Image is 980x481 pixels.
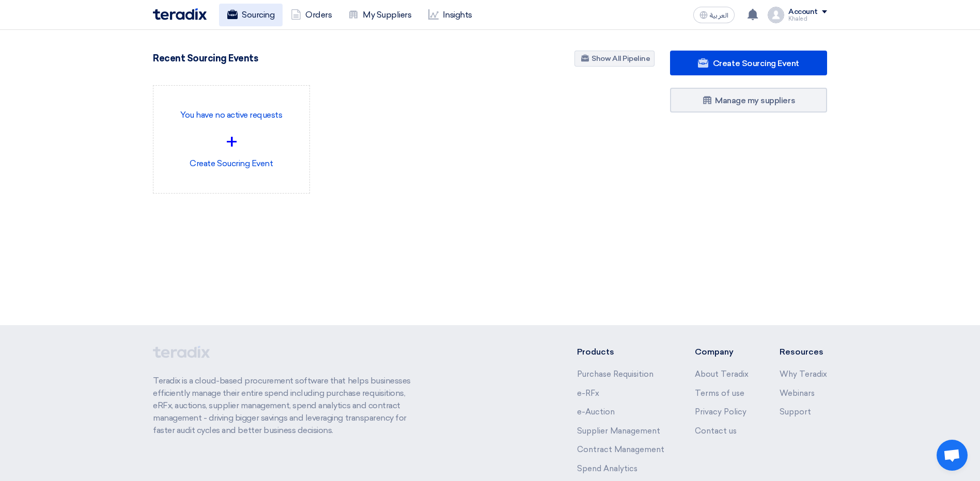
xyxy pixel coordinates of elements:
a: Insights [420,4,480,26]
a: About Teradix [695,370,749,379]
a: Manage my suppliers [670,88,827,113]
a: Sourcing [219,4,283,26]
span: Create Sourcing Event [713,58,799,68]
li: Company [695,346,749,358]
button: العربية [693,7,735,23]
a: Contact us [695,426,737,436]
p: You have no active requests [162,109,301,121]
li: Resources [780,346,827,358]
img: profile_test.png [768,7,784,23]
a: Show All Pipeline [574,51,655,67]
li: Products [577,346,664,358]
a: Privacy Policy [695,407,746,416]
a: Spend Analytics [577,464,637,473]
a: Purchase Requisition [577,370,654,379]
span: العربية [710,12,728,19]
a: Why Teradix [780,370,827,379]
a: My Suppliers [340,4,419,26]
a: e-RFx [577,389,599,398]
h4: Recent Sourcing Events [153,53,258,64]
a: Contract Management [577,445,664,454]
div: Account [788,8,818,17]
a: e-Auction [577,407,615,416]
a: Support [780,407,811,416]
div: Create Soucring Event [162,94,301,185]
a: Terms of use [695,389,744,398]
p: Teradix is a cloud-based procurement software that helps businesses efficiently manage their enti... [153,375,423,437]
div: Khaled [788,16,827,22]
div: + [162,126,301,157]
a: Orders [283,4,340,26]
img: Teradix logo [153,8,207,20]
a: Supplier Management [577,426,660,436]
a: Webinars [780,389,815,398]
div: Open chat [937,440,968,471]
